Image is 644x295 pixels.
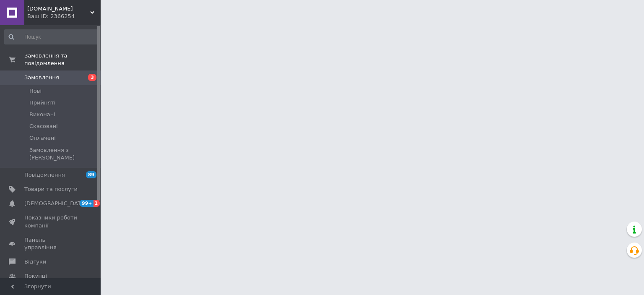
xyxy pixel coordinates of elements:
[29,123,58,130] span: Скасовані
[24,171,65,179] span: Повідомлення
[93,200,100,207] span: 1
[24,214,78,229] span: Показники роботи компанії
[29,87,42,95] span: Нові
[24,258,46,266] span: Відгуки
[24,236,78,251] span: Панель управління
[27,5,90,13] span: StartMoto.in.ua
[24,272,47,280] span: Покупці
[29,146,98,162] span: Замовлення з [PERSON_NAME]
[24,200,86,207] span: [DEMOGRAPHIC_DATA]
[24,74,59,81] span: Замовлення
[27,13,101,20] div: Ваш ID: 2366254
[29,99,55,107] span: Прийняті
[86,171,96,178] span: 89
[29,134,56,142] span: Оплачені
[4,29,99,44] input: Пошук
[24,52,101,67] span: Замовлення та повідомлення
[29,111,55,118] span: Виконані
[88,74,96,81] span: 3
[80,200,93,207] span: 99+
[24,185,78,193] span: Товари та послуги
